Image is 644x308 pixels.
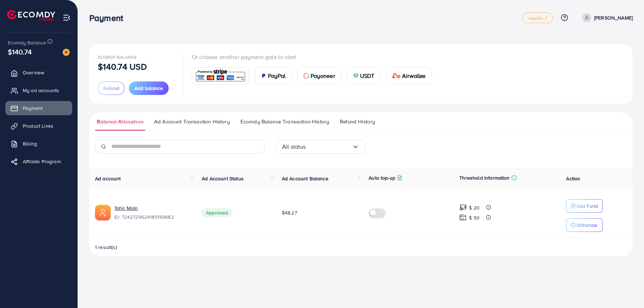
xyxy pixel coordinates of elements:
span: Refund [103,85,119,92]
img: card [194,68,247,84]
img: ic-ads-acc.e4c84228.svg [95,205,111,221]
span: Ecomdy Balance [98,54,137,60]
input: Search for option [306,141,352,152]
img: image [63,49,70,56]
span: $48.27 [282,209,297,216]
p: $ 50 [469,213,480,222]
span: Balance Allocation [97,118,143,126]
a: Payment [5,101,72,115]
span: Payoneer [311,71,335,80]
span: Action [566,175,580,182]
button: Refund [98,81,125,95]
span: ID: 7242729624185159682 [114,213,190,221]
p: Withdraw [576,221,597,229]
span: regular_1 [528,16,547,20]
span: All status [282,141,306,152]
button: Add Fund [566,199,603,213]
span: Approved [202,208,232,217]
span: Affiliate Program [23,158,61,165]
p: [PERSON_NAME] [594,14,633,22]
a: cardUSDT [347,67,381,85]
p: Auto top-up [369,174,395,182]
a: cardPayPal [255,67,292,85]
span: PayPal [268,71,286,80]
img: card [261,73,266,79]
span: USDT [360,71,375,80]
a: cardPayoneer [297,67,341,85]
img: card [353,73,359,79]
a: Overview [5,65,72,80]
span: Ecomdy Balance [8,39,46,46]
div: Search for option [276,139,365,154]
p: Or choose another payment gate to start [192,53,438,61]
a: Billing [5,137,72,151]
a: regular_1 [522,12,553,23]
a: card [192,67,249,85]
span: Overview [23,69,44,76]
img: card [392,73,401,79]
div: <span class='underline'>Tahir Main</span></br>7242729624185159682 [114,205,190,221]
a: Tahir Main [114,205,190,212]
p: $140.74 USD [98,62,147,71]
span: Ad Account Transaction History [154,118,230,126]
iframe: Chat [614,276,639,303]
a: Affiliate Program [5,154,72,169]
img: menu [63,14,71,22]
img: top-up amount [459,214,467,221]
p: $ 20 [469,203,480,212]
span: Ad Account Balance [282,175,328,182]
img: top-up amount [459,204,467,211]
span: Ad Account Status [202,175,244,182]
img: card [303,73,309,79]
span: Product Links [23,122,53,129]
a: [PERSON_NAME] [579,13,633,22]
span: Billing [23,140,37,147]
p: Add Fund [576,202,598,210]
span: Ad account [95,175,121,182]
img: logo [7,10,55,21]
button: Add balance [129,81,169,95]
span: Refund History [340,118,375,126]
span: 1 result(s) [95,244,117,251]
span: $140.74 [8,47,32,57]
span: Airwallex [402,71,426,80]
span: Payment [23,105,43,112]
span: My ad accounts [23,87,59,94]
p: Threshold information [459,174,510,182]
a: My ad accounts [5,83,72,97]
button: Withdraw [566,218,603,232]
h3: Payment [89,13,129,23]
span: Add balance [134,85,163,92]
span: Ecomdy Balance Transaction History [241,118,329,126]
a: cardAirwallex [386,67,432,85]
a: Product Links [5,119,72,133]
